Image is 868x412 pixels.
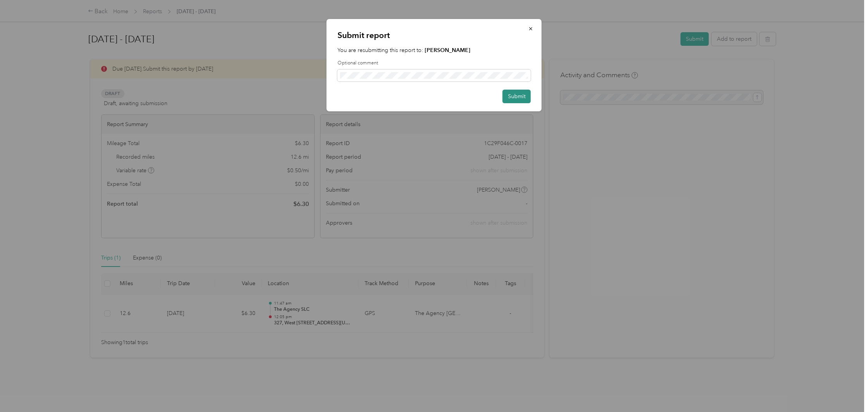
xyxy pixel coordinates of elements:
[503,90,531,103] button: Submit
[425,47,470,54] strong: [PERSON_NAME]
[338,60,531,67] label: Optional comment
[338,30,531,41] p: Submit report
[338,46,531,54] p: You are resubmitting this report to:
[825,369,868,412] iframe: Everlance-gr Chat Button Frame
